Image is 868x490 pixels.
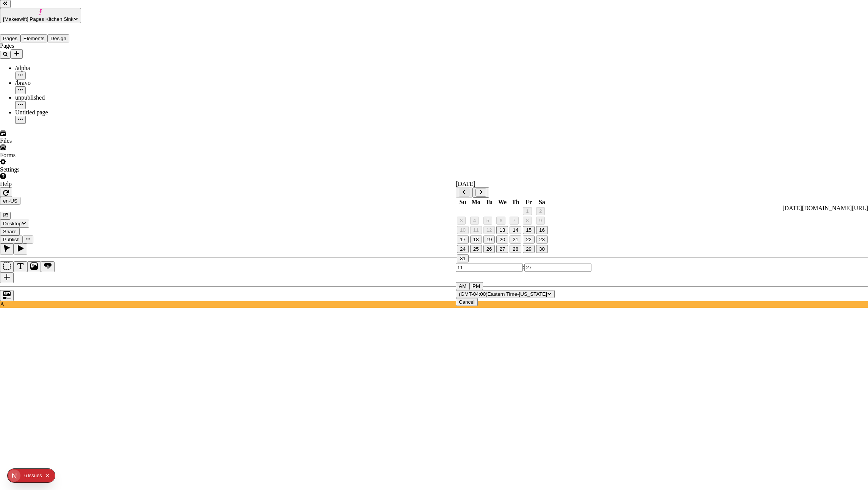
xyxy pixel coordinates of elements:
[470,245,482,253] button: 25
[536,198,548,206] th: Saturday
[457,254,469,262] button: 31
[470,226,482,234] button: 11
[536,236,548,243] button: 23
[510,226,521,234] button: 14
[509,198,522,206] th: Thursday
[470,236,482,243] button: 18
[457,198,469,206] th: Sunday
[456,181,591,187] div: [DATE]
[536,217,545,225] button: 9
[496,226,508,234] button: 13
[3,6,111,13] p: Cookie Test Route
[522,198,535,206] th: Friday
[469,282,483,290] button: PM
[456,282,469,290] button: AM
[523,226,535,234] button: 15
[536,207,545,215] button: 2
[457,245,469,253] button: 24
[456,187,472,198] button: Go to previous month
[457,226,469,234] button: 10
[483,226,495,234] button: 12
[483,198,496,206] th: Tuesday
[457,236,469,243] button: 17
[472,187,489,198] button: Go to next month
[523,236,535,243] button: 22
[523,207,532,215] button: 1
[470,217,479,225] button: 4
[523,217,532,225] button: 8
[496,217,505,225] button: 6
[496,245,508,253] button: 27
[470,198,482,206] th: Monday
[459,299,475,305] span: Cancel
[456,298,478,306] button: Cancel
[483,217,492,225] button: 5
[496,198,508,206] th: Wednesday
[536,245,548,253] button: 30
[536,226,548,234] button: 16
[523,264,524,270] span: :
[483,245,495,253] button: 26
[510,236,521,243] button: 21
[483,236,495,243] button: 19
[457,217,466,225] button: 3
[496,236,508,243] button: 20
[523,245,535,253] button: 29
[510,217,518,225] button: 7
[510,245,521,253] button: 28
